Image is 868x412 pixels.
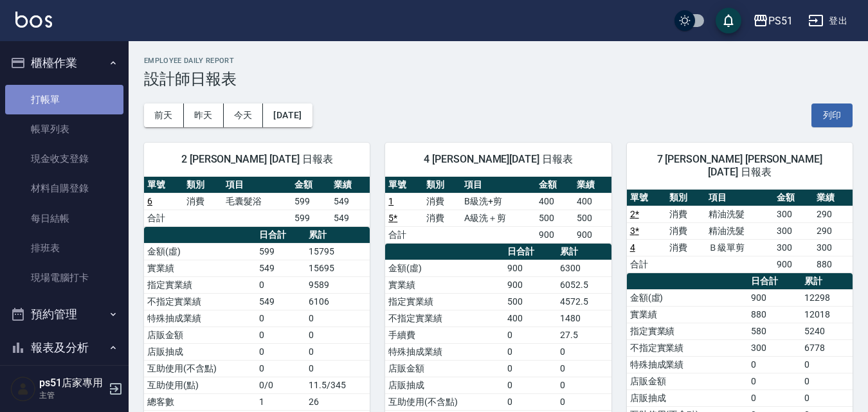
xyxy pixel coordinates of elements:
[256,310,305,327] td: 0
[144,276,256,293] td: 指定實業績
[144,243,256,260] td: 金額(虛)
[666,222,705,239] td: 消費
[801,273,853,290] th: 累計
[748,323,801,339] td: 580
[748,289,801,306] td: 900
[5,114,123,144] a: 帳單列表
[5,85,123,114] a: 打帳單
[184,103,224,127] button: 昨天
[144,293,256,310] td: 不指定實業績
[423,193,461,210] td: 消費
[144,103,184,127] button: 前天
[144,177,183,193] th: 單號
[666,190,705,206] th: 類別
[813,222,853,239] td: 290
[557,260,611,276] td: 6300
[256,343,305,360] td: 0
[291,210,330,226] td: 599
[330,177,370,193] th: 業績
[385,360,504,377] td: 店販金額
[627,306,748,323] td: 實業績
[773,239,813,256] td: 300
[263,103,312,127] button: [DATE]
[536,193,574,210] td: 400
[144,260,256,276] td: 實業績
[748,306,801,323] td: 880
[773,256,813,273] td: 900
[144,70,853,88] h3: 設計師日報表
[773,206,813,222] td: 300
[5,204,123,233] a: 每日結帳
[222,193,291,210] td: 毛囊髮浴
[627,190,853,273] table: a dense table
[159,153,354,166] span: 2 [PERSON_NAME] [DATE] 日報表
[256,360,305,377] td: 0
[504,276,557,293] td: 900
[748,8,798,34] button: PS51
[305,227,370,244] th: 累計
[801,373,853,390] td: 0
[39,390,105,401] p: 主管
[144,310,256,327] td: 特殊抽成業績
[5,263,123,292] a: 現場電腦打卡
[557,310,611,327] td: 1480
[630,242,635,253] a: 4
[256,276,305,293] td: 0
[748,390,801,406] td: 0
[773,190,813,206] th: 金額
[627,289,748,306] td: 金額(虛)
[504,244,557,260] th: 日合計
[627,356,748,373] td: 特殊抽成業績
[748,339,801,356] td: 300
[144,210,183,226] td: 合計
[557,360,611,377] td: 0
[5,233,123,263] a: 排班表
[574,193,611,210] td: 400
[5,174,123,203] a: 材料自購登錄
[801,339,853,356] td: 6778
[748,356,801,373] td: 0
[305,293,370,310] td: 6106
[536,226,574,243] td: 900
[423,177,461,193] th: 類別
[256,260,305,276] td: 549
[705,206,773,222] td: 精油洗髮
[330,193,370,210] td: 549
[666,239,705,256] td: 消費
[256,393,305,410] td: 1
[183,193,222,210] td: 消費
[627,256,666,273] td: 合計
[385,377,504,393] td: 店販抽成
[256,227,305,244] th: 日合計
[557,293,611,310] td: 4572.5
[574,226,611,243] td: 900
[748,373,801,390] td: 0
[705,222,773,239] td: 精油洗髮
[401,153,595,166] span: 4 [PERSON_NAME][DATE] 日報表
[5,144,123,174] a: 現金收支登錄
[536,177,574,193] th: 金額
[557,327,611,343] td: 27.5
[813,256,853,273] td: 880
[627,390,748,406] td: 店販抽成
[557,377,611,393] td: 0
[461,210,536,226] td: A級洗＋剪
[773,222,813,239] td: 300
[813,190,853,206] th: 業績
[385,260,504,276] td: 金額(虛)
[504,343,557,360] td: 0
[574,210,611,226] td: 500
[183,177,222,193] th: 類別
[144,343,256,360] td: 店販抽成
[222,177,291,193] th: 項目
[305,276,370,293] td: 9589
[330,210,370,226] td: 549
[5,331,123,364] button: 報表及分析
[423,210,461,226] td: 消費
[144,393,256,410] td: 總客數
[801,323,853,339] td: 5240
[504,360,557,377] td: 0
[385,226,423,243] td: 合計
[305,243,370,260] td: 15795
[305,260,370,276] td: 15695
